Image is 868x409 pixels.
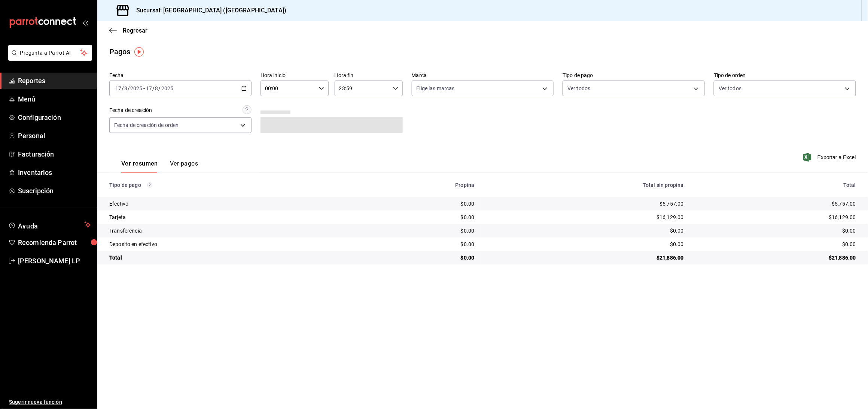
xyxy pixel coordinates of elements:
[159,85,161,91] span: /
[147,182,152,188] svg: Los pagos realizados con Pay y otras terminales son montos brutos.
[18,237,91,248] span: Recomienda Parrot
[18,94,91,104] span: Menú
[134,47,144,57] img: Tooltip marker
[363,240,474,248] div: $0.00
[123,27,147,34] span: Regresar
[696,213,856,221] div: $16,129.00
[487,227,684,234] div: $0.00
[696,227,856,234] div: $0.00
[109,254,351,261] div: Total
[124,85,128,91] input: --
[170,160,198,173] button: Ver pagos
[82,19,88,25] button: open_drawer_menu
[121,160,158,173] button: Ver resumen
[109,182,351,188] div: Tipo de pago
[363,254,474,261] div: $0.00
[130,6,286,15] h3: Sucursal: [GEOGRAPHIC_DATA] ([GEOGRAPHIC_DATA])
[109,106,152,114] div: Fecha de creación
[18,131,91,141] span: Personal
[155,85,159,91] input: --
[115,85,122,91] input: --
[696,254,856,261] div: $21,886.00
[109,73,252,78] label: Fecha
[487,254,684,261] div: $21,886.00
[335,73,403,78] label: Hora fin
[18,220,81,229] span: Ayuda
[487,213,684,221] div: $16,129.00
[487,182,684,188] div: Total sin propina
[18,167,91,178] span: Inventarios
[363,227,474,234] div: $0.00
[487,240,684,248] div: $0.00
[128,85,130,91] span: /
[412,73,554,78] label: Marca
[18,186,91,196] span: Suscripción
[5,54,92,62] a: Pregunta a Parrot AI
[8,45,92,61] button: Pregunta a Parrot AI
[805,153,856,162] button: Exportar a Excel
[109,240,351,248] div: Deposito en efectivo
[363,213,474,221] div: $0.00
[696,200,856,207] div: $5,757.00
[20,49,80,57] span: Pregunta a Parrot AI
[18,149,91,159] span: Facturación
[363,182,474,188] div: Propina
[719,85,741,92] span: Ver todos
[18,256,91,266] span: [PERSON_NAME] LP
[152,85,155,91] span: /
[143,85,145,91] span: -
[109,200,351,207] div: Efectivo
[417,85,455,92] span: Elige las marcas
[122,85,124,91] span: /
[146,85,152,91] input: --
[18,76,91,86] span: Reportes
[696,240,856,248] div: $0.00
[18,112,91,122] span: Configuración
[109,46,131,57] div: Pagos
[567,85,590,92] span: Ver todos
[130,85,143,91] input: ----
[696,182,856,188] div: Total
[109,213,351,221] div: Tarjeta
[161,85,174,91] input: ----
[109,27,147,34] button: Regresar
[9,398,91,406] span: Sugerir nueva función
[487,200,684,207] div: $5,757.00
[114,121,179,129] span: Fecha de creación de orden
[261,73,329,78] label: Hora inicio
[714,73,856,78] label: Tipo de orden
[121,160,198,173] div: navigation tabs
[363,200,474,207] div: $0.00
[109,227,351,234] div: Transferencia
[563,73,705,78] label: Tipo de pago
